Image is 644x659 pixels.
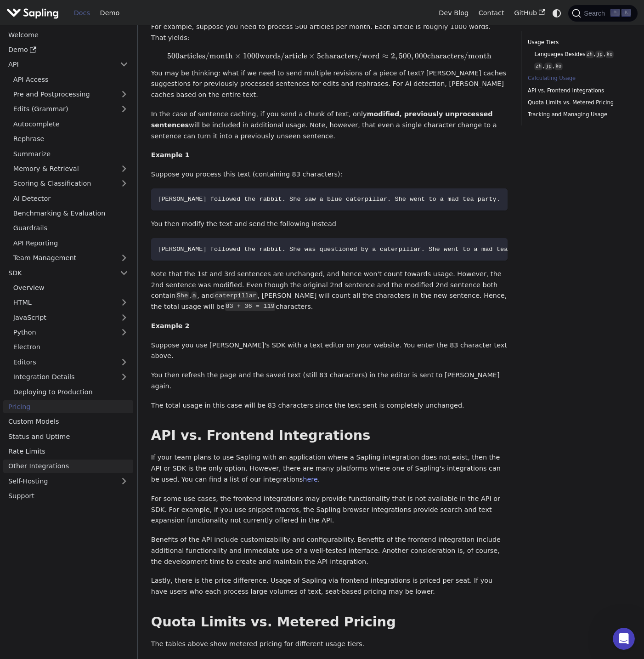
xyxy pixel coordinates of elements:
a: Demo [3,43,133,57]
kbd: K [621,9,631,17]
p: You then refresh the page and the saved text (still 83 characters) in the editor is sent to [PERS... [151,370,508,392]
h2: API vs. Frontend Integrations [151,427,508,444]
a: Memory & Retrieval [8,162,133,176]
code: a [191,291,197,301]
span: [PERSON_NAME] followed the rabbit. She was questioned by a caterpillar. She went to a mad tea party. [158,246,534,253]
p: For example, suppose you need to process 500 articles per month. Each article is roughly 1000 wor... [151,22,508,44]
span: , [411,51,413,61]
a: API Access [8,73,133,86]
a: Editors [8,355,115,369]
button: Search (Command+K) [568,5,637,22]
span: ≈ [382,51,389,61]
button: Collapse sidebar category 'SDK' [115,266,133,279]
a: Other Integrations [3,460,133,473]
a: Status and Uptime [3,430,133,443]
a: Python [8,326,133,339]
a: Summarize [8,147,133,160]
span: articles/month [180,51,233,61]
p: If your team plans to use Sapling with an application where a Sapling integration does not exist,... [151,452,508,485]
a: Calculating Usage [528,74,627,83]
a: Scoring & Classification [8,177,133,190]
span: 000 [415,51,427,61]
button: Collapse sidebar category 'API' [115,58,133,71]
a: Dev Blog [434,6,473,20]
img: Sapling.ai [6,6,59,20]
a: Rephrase [8,132,133,146]
span: × [309,51,315,61]
a: API [3,58,115,71]
span: words/article [260,51,307,61]
a: JavaScript [8,311,133,324]
iframe: Intercom live chat [613,628,635,650]
button: Expand sidebar category 'Editors' [115,355,133,369]
a: Self-Hosting [3,474,133,488]
a: Guardrails [8,222,133,235]
a: zh,jp,ko [534,62,624,71]
a: here [303,476,317,483]
a: Quota Limits vs. Metered Pricing [528,98,627,107]
a: Integration Details [8,370,133,384]
p: Note that the 1st and 3rd sentences are unchanged, and hence won't count towards usage. However, ... [151,269,508,312]
code: zh [534,62,542,70]
a: Docs [69,6,95,20]
span: characters/word [321,51,380,61]
a: Pricing [3,400,133,414]
h2: Quota Limits vs. Metered Pricing [151,614,508,631]
p: Suppose you use [PERSON_NAME]'s SDK with a text editor on your website. You enter the 83 characte... [151,340,508,362]
kbd: ⌘ [610,9,620,17]
button: Switch between dark and light mode (currently system mode) [550,6,564,20]
span: 5 [317,51,321,61]
a: Overview [8,281,133,295]
a: Usage Tiers [528,38,627,47]
a: SDK [3,266,115,279]
code: 83 + 36 = 119 [225,302,276,311]
p: Lastly, there is the price difference. Usage of Sapling via frontend integrations is priced per s... [151,575,508,597]
a: AI Detector [8,192,133,205]
a: Contact [474,6,509,20]
a: GitHub [509,6,550,20]
a: Team Management [8,251,133,265]
p: The tables above show metered pricing for different usage tiers. [151,639,508,650]
code: ko [554,62,563,70]
span: , [395,51,397,61]
code: jp [595,51,604,58]
a: Benchmarking & Evaluation [8,207,133,220]
span: 2 [391,51,395,61]
a: Deploying to Production [8,385,133,398]
a: Sapling.ai [6,6,62,20]
span: 1000 [243,51,260,61]
p: For some use cases, the frontend integrations may provide functionality that is not available in ... [151,494,508,526]
a: Support [3,489,133,503]
p: You may be thinking: what if we need to send multiple revisions of a piece of text? [PERSON_NAME]... [151,68,508,101]
strong: Example 1 [151,151,190,159]
a: Rate Limits [3,445,133,458]
a: Custom Models [3,415,133,428]
a: Electron [8,341,133,354]
span: × [235,51,241,61]
p: In the case of sentence caching, if you send a chunk of text, only will be included in additional... [151,109,508,142]
a: Tracking and Managing Usage [528,110,627,119]
a: API vs. Frontend Integrations [528,86,627,95]
strong: modified, previously unprocessed sentences [151,110,493,129]
a: Autocomplete [8,117,133,131]
p: Benefits of the API include customizability and configurability. Benefits of the frontend integra... [151,534,508,567]
code: jp [544,62,553,70]
code: ko [605,51,614,58]
span: 500 [399,51,411,61]
code: zh [586,51,594,58]
strong: Example 2 [151,322,190,329]
a: API Reporting [8,236,133,250]
p: You then modify the text and send the following instead [151,219,508,230]
a: Languages Besideszh,jp,ko [534,50,624,59]
p: Suppose you process this text (containing 83 characters): [151,169,508,180]
span: characters/month [427,51,491,61]
a: Welcome [3,28,133,41]
code: caterpillar [214,291,258,301]
code: She [175,291,189,301]
a: Pre and Postprocessing [8,88,133,101]
a: Demo [95,6,124,20]
span: Search [581,10,610,17]
span: [PERSON_NAME] followed the rabbit. She saw a blue caterpillar. She went to a mad tea party. [158,196,500,203]
p: The total usage in this case will be 83 characters since the text sent is completely unchanged. [151,400,508,411]
span: 500 [167,51,180,61]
